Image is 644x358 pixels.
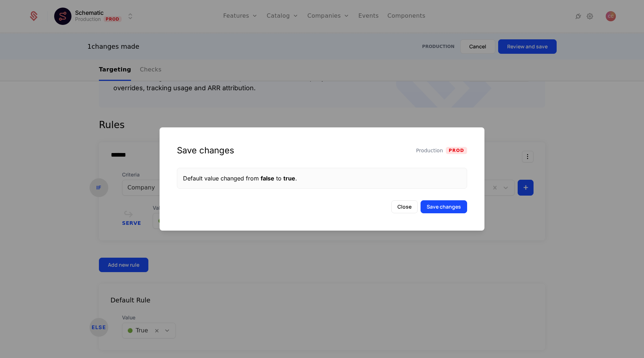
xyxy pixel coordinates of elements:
span: Prod [446,147,467,154]
button: Save changes [421,200,467,213]
div: Default value changed from to . [183,174,461,183]
button: Close [391,200,418,213]
span: false [261,175,274,182]
div: Save changes [177,145,234,156]
span: true [283,175,295,182]
span: Production [416,147,443,154]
